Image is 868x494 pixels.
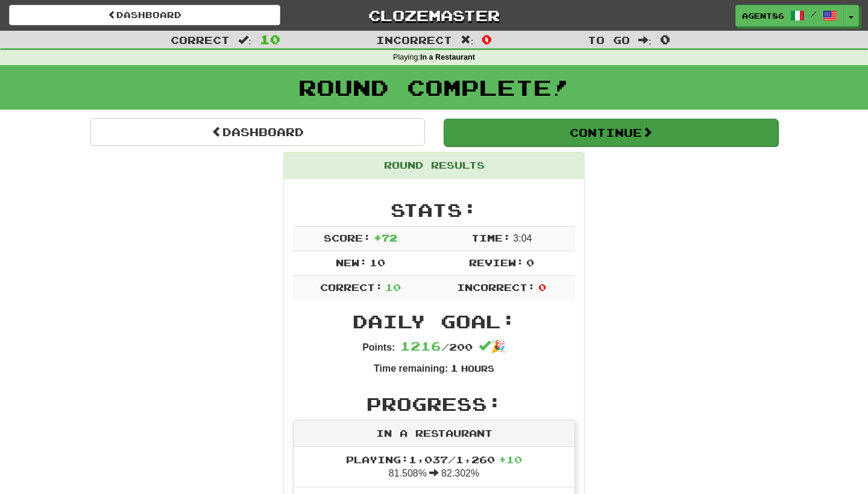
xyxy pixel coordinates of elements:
strong: In a Restaurant [420,53,475,61]
span: / [811,10,817,18]
a: Clozemaster [298,5,570,26]
span: To go [588,34,630,46]
span: + 72 [374,232,397,243]
span: : [638,35,652,45]
span: Agent86 [742,10,784,21]
span: Review: [469,257,524,268]
a: Dashboard [90,118,425,146]
h2: Daily Goal: [293,311,575,331]
span: 10 [370,257,385,268]
span: : [461,35,474,45]
div: In a Restaurant [294,421,574,447]
span: + 10 [498,454,522,465]
span: 1 [450,362,458,374]
a: Dashboard [9,5,280,25]
span: : [238,35,251,45]
a: Agent86 / [735,5,844,27]
strong: Time remaining: [374,363,448,374]
span: Correct [171,34,230,46]
span: / 200 [400,341,473,352]
div: Round Results [284,152,584,179]
span: 1216 [400,339,441,353]
span: 0 [660,32,670,46]
span: New: [336,257,367,268]
span: 10 [385,281,401,293]
h2: Progress: [293,394,575,414]
span: Score: [324,232,371,243]
span: Time: [471,232,511,243]
span: Playing: 1,037 / 1,260 [346,454,522,465]
h1: Round Complete! [4,75,864,99]
h2: Stats: [293,200,575,220]
span: Correct: [320,281,383,293]
li: 81.508% 82.302% [294,447,574,488]
span: Incorrect [376,34,452,46]
span: 0 [482,32,492,46]
span: 10 [260,32,280,46]
span: 3 : 0 4 [513,233,532,243]
span: 🎉 [479,340,506,353]
button: Continue [444,119,778,146]
span: 0 [526,257,534,268]
small: Hours [461,363,494,374]
span: 0 [538,281,546,293]
span: Incorrect: [457,281,535,293]
strong: Points: [362,342,395,352]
